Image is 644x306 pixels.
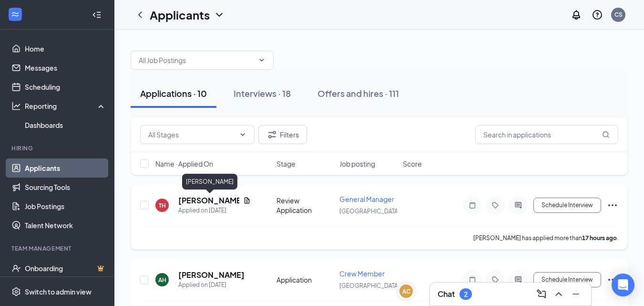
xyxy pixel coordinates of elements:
button: Schedule Interview [533,272,601,287]
span: [GEOGRAPHIC_DATA] [339,208,400,215]
a: OnboardingCrown [25,259,106,278]
svg: Analysis [11,101,21,111]
svg: ActiveChat [512,201,524,209]
span: Name · Applied On [155,159,213,169]
a: Sourcing Tools [25,178,106,197]
input: All Job Postings [139,55,254,65]
div: Review Application [276,196,334,215]
div: TH [159,201,166,210]
input: Search in applications [475,125,618,144]
svg: Note [467,276,478,284]
a: Applicants [25,158,106,178]
svg: ChevronUp [553,288,564,300]
button: ComposeMessage [534,286,549,302]
h5: [PERSON_NAME] [178,195,239,206]
span: Score [403,159,422,169]
div: Interviews · 18 [234,87,291,99]
svg: ComposeMessage [536,288,547,300]
h3: Chat [438,289,455,299]
svg: Ellipses [607,274,618,285]
div: Hiring [11,144,104,152]
svg: ChevronDown [239,131,246,138]
div: Application [276,275,334,285]
a: Home [25,39,106,58]
div: Team Management [11,244,104,253]
div: Applied on [DATE] [178,206,251,215]
span: Crew Member [339,269,385,278]
button: Schedule Interview [533,198,601,213]
svg: ChevronLeft [134,9,146,21]
svg: QuestionInfo [592,9,603,21]
svg: Settings [11,287,21,296]
div: [PERSON_NAME] [182,174,237,190]
div: Applications · 10 [140,87,207,99]
span: General Manager [339,195,394,203]
svg: WorkstreamLogo [10,10,20,19]
a: Dashboards [25,116,106,135]
svg: Tag [490,276,501,284]
div: Open Intercom Messenger [612,274,634,296]
svg: ChevronDown [214,9,225,21]
a: Job Postings [25,197,106,216]
svg: MagnifyingGlass [602,131,610,138]
b: 17 hours ago [582,234,617,242]
button: Minimize [568,286,583,302]
svg: Document [243,197,251,204]
svg: Notifications [571,9,582,21]
a: Talent Network [25,216,106,235]
svg: ActiveChat [512,276,524,284]
div: AH [158,276,166,284]
span: Job posting [339,159,375,169]
div: Switch to admin view [25,287,92,296]
h5: [PERSON_NAME] [178,270,245,280]
svg: Note [467,201,478,209]
div: CS [614,11,623,19]
span: [GEOGRAPHIC_DATA] [339,282,400,289]
svg: Collapse [92,10,102,20]
button: Filter Filters [258,125,307,144]
svg: Ellipses [607,200,618,211]
div: Applied on [DATE] [178,280,245,290]
div: Reporting [25,101,107,111]
p: [PERSON_NAME] has applied more than . [473,234,618,242]
span: Stage [276,159,296,169]
input: All Stages [148,129,235,140]
h1: Applicants [150,7,210,23]
button: ChevronUp [551,286,566,302]
a: Messages [25,58,106,77]
svg: Tag [490,201,501,209]
a: Scheduling [25,77,106,96]
svg: ChevronDown [258,56,266,64]
svg: Filter [266,129,278,140]
div: Offers and hires · 111 [317,87,399,99]
div: AC [402,287,410,295]
svg: Minimize [570,288,582,300]
div: 2 [464,290,468,298]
